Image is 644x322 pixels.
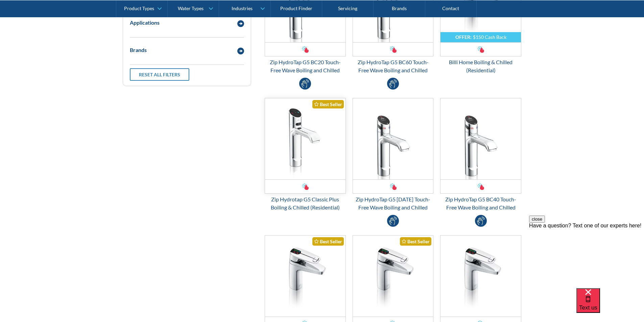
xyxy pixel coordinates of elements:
a: Zip Hydrotap G5 Classic Plus Boiling & Chilled (Residential)Best SellerZip Hydrotap G5 Classic Pl... [265,98,346,212]
img: Zip HydroTap G5 BC40 Touch-Free Wave Boiling and Chilled [440,98,521,179]
img: Billi Quadra Compact Boiling & Chilled 100/150 (Commercial) [353,236,433,317]
div: Best Seller [400,237,431,246]
div: Zip HydroTap G5 BC40 Touch-Free Wave Boiling and Chilled [440,195,521,212]
div: Zip HydroTap G5 [DATE] Touch-Free Wave Boiling and Chilled [353,195,434,212]
div: Brands [130,46,147,54]
div: Water Types [178,5,204,11]
a: Zip HydroTap G5 BC100 Touch-Free Wave Boiling and ChilledZip HydroTap G5 [DATE] Touch-Free Wave B... [353,98,434,212]
div: Zip Hydrotap G5 Classic Plus Boiling & Chilled (Residential) [265,195,346,212]
div: OFFER: [455,34,472,40]
div: Billi Home Boiling & Chilled (Residential) [440,58,521,74]
div: Industries [232,5,253,11]
div: Product Types [124,5,154,11]
div: Zip HydroTap G5 BC60 Touch-Free Wave Boiling and Chilled [353,58,434,74]
img: Billi Eco Boiling & Chilled (Small Commercial) [265,236,345,317]
div: Zip HydroTap G5 BC20 Touch-Free Wave Boiling and Chilled [265,58,346,74]
div: Applications [130,19,160,27]
div: Best Seller [312,237,344,246]
a: Zip HydroTap G5 BC40 Touch-Free Wave Boiling and ChilledZip HydroTap G5 BC40 Touch-Free Wave Boil... [440,98,521,212]
img: Billi Quadra 4180 Boiling & Chilled - 350/175 (Commercial) [440,236,521,317]
div: $150 Cash Back [473,34,506,40]
div: Best Seller [312,100,344,108]
a: Reset all filters [130,68,189,81]
iframe: podium webchat widget prompt [529,216,644,297]
img: Zip HydroTap G5 BC100 Touch-Free Wave Boiling and Chilled [353,98,433,179]
img: Zip Hydrotap G5 Classic Plus Boiling & Chilled (Residential) [265,98,345,179]
iframe: podium webchat widget bubble [576,288,644,322]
